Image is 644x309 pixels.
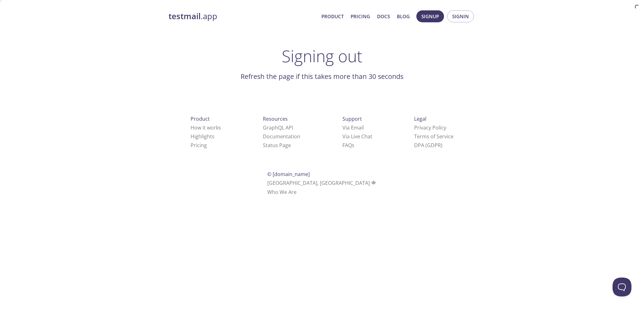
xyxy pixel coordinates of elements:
[169,71,475,82] h1: Refresh the page if this takes more than 30 seconds
[191,124,221,131] a: How it works
[191,133,214,140] a: Highlights
[267,171,310,178] span: © [DOMAIN_NAME]
[263,133,300,140] a: Documentation
[263,124,293,131] a: GraphQL API
[416,10,444,22] button: Signup
[352,142,354,149] span: s
[321,12,344,20] a: Product
[414,115,426,122] span: Legal
[452,12,469,20] span: Signin
[191,142,207,149] a: Pricing
[191,115,210,122] span: Product
[351,12,370,20] a: Pricing
[169,11,316,22] a: testmail.app
[342,124,364,131] a: Via Email
[267,189,297,196] a: Who We Are
[169,11,201,22] strong: testmail
[447,10,474,22] button: Signin
[414,142,442,149] a: DPA (GDPR)
[342,142,354,149] a: FAQ
[263,142,291,149] a: Status Page
[267,179,377,186] span: [GEOGRAPHIC_DATA], [GEOGRAPHIC_DATA]
[342,133,372,140] a: Via Live Chat
[377,12,390,20] a: Docs
[414,133,453,140] a: Terms of Service
[414,124,446,131] a: Privacy Policy
[263,115,288,122] span: Resources
[613,278,631,296] iframe: Help Scout Beacon - Open
[397,12,410,20] a: Blog
[421,12,439,20] span: Signup
[342,115,362,122] span: Support
[169,47,475,65] h1: Signing out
